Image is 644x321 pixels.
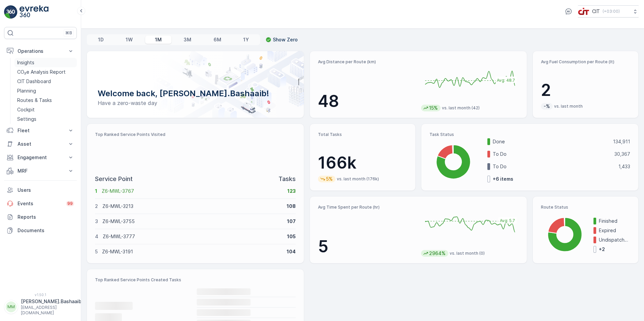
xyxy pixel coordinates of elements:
[95,248,98,255] p: 5
[4,164,77,178] button: MRF
[599,227,630,234] p: Expired
[4,183,77,197] a: Users
[599,218,630,224] p: Finished
[18,214,74,220] p: Reports
[287,233,296,240] p: 105
[214,36,221,43] p: 6M
[599,237,630,243] p: Undispatched
[67,201,73,206] p: 99
[493,176,513,182] p: + 6 items
[14,67,77,77] a: CO₂e Analysis Report
[18,168,63,174] p: MRF
[4,137,77,151] button: Asset
[18,200,62,207] p: Events
[102,203,282,210] p: Z6-MWL-3213
[20,5,49,19] img: logo_light-DOdMpM7g.png
[318,153,407,173] p: 166k
[126,36,133,43] p: 1W
[243,36,249,43] p: 1Y
[14,114,77,124] a: Settings
[279,174,296,184] p: Tasks
[493,138,609,145] p: Done
[95,233,98,240] p: 4
[98,88,293,99] p: Welcome back, [PERSON_NAME].Bashaaib!
[429,132,630,137] p: Task Status
[578,8,589,15] img: cit-logo_pOk6rL0.png
[102,248,282,255] p: Z6-MWL-3191
[287,248,296,255] p: 104
[614,151,630,157] p: 30,367
[14,58,77,67] a: Insights
[428,105,439,111] p: 15%
[325,176,333,182] p: 5%
[102,218,283,225] p: Z6-MWL-3755
[442,105,480,111] p: vs. last month (42)
[554,104,583,109] p: vs. last month
[4,293,77,297] span: v 1.50.1
[65,30,72,36] p: ⌘B
[318,59,416,65] p: Avg Distance per Route (km)
[4,210,77,224] a: Reports
[4,44,77,58] button: Operations
[603,9,620,14] p: ( +03:00 )
[541,205,630,210] p: Route Status
[98,99,293,107] p: Have a zero-waste day
[14,96,77,105] a: Routes & Tasks
[14,86,77,96] a: Planning
[599,246,606,253] p: + 2
[18,187,74,193] p: Users
[17,106,35,113] p: Cockpit
[21,305,82,316] p: [EMAIL_ADDRESS][DOMAIN_NAME]
[337,176,379,182] p: vs. last month (176k)
[618,163,630,170] p: 1,433
[592,8,600,15] p: CIT
[4,5,18,19] img: logo
[287,188,296,194] p: 123
[4,298,77,316] button: MM[PERSON_NAME].Bashaaib[EMAIL_ADDRESS][DOMAIN_NAME]
[4,124,77,137] button: Fleet
[14,105,77,114] a: Cockpit
[18,227,74,234] p: Documents
[184,36,191,43] p: 3M
[95,188,97,194] p: 1
[4,151,77,164] button: Engagement
[17,59,34,66] p: Insights
[318,205,416,210] p: Avg Time Spent per Route (hr)
[98,36,104,43] p: 1D
[287,218,296,225] p: 107
[95,132,296,137] p: Top Ranked Service Points Visited
[95,174,133,184] p: Service Point
[428,250,446,257] p: 2964%
[493,163,614,170] p: To Do
[21,298,82,305] p: [PERSON_NAME].Bashaaib
[17,78,51,85] p: CIT Dashboard
[287,203,296,210] p: 108
[17,69,66,75] p: CO₂e Analysis Report
[95,203,98,210] p: 2
[4,224,77,237] a: Documents
[95,218,98,225] p: 3
[318,91,416,111] p: 48
[14,77,77,86] a: CIT Dashboard
[17,97,52,104] p: Routes & Tasks
[18,48,63,55] p: Operations
[18,154,63,161] p: Engagement
[541,59,630,65] p: Avg Fuel Consumption per Route (lt)
[17,87,36,94] p: Planning
[541,80,630,100] p: 2
[543,103,551,110] p: -%
[613,138,630,145] p: 134,911
[318,237,416,257] p: 5
[4,197,77,210] a: Events99
[450,251,485,256] p: vs. last month (0)
[17,116,36,122] p: Settings
[493,151,610,157] p: To Do
[102,188,283,194] p: Z6-MWL-3767
[273,36,298,43] p: Show Zero
[6,301,17,312] div: MM
[18,141,63,147] p: Asset
[578,5,639,17] button: CIT(+03:00)
[155,36,162,43] p: 1M
[318,132,407,137] p: Total Tasks
[103,233,283,240] p: Z6-MWL-3777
